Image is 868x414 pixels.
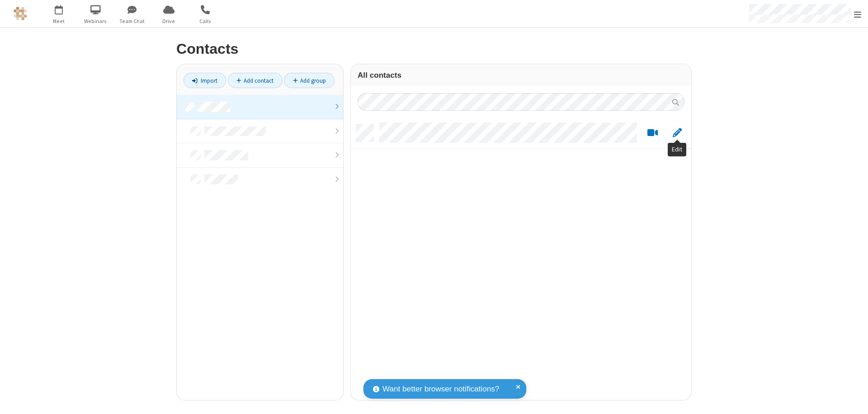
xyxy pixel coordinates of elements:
[351,118,691,400] div: grid
[382,383,499,395] span: Want better browser notifications?
[42,17,76,25] span: Meet
[228,73,283,88] a: Add contact
[668,127,686,139] button: Edit
[176,41,692,57] h2: Contacts
[152,17,186,25] span: Drive
[644,127,661,139] button: Start a video meeting
[184,73,226,88] a: Import
[845,390,861,408] iframe: Chat
[358,71,684,80] h3: All contacts
[189,17,222,25] span: Calls
[79,17,113,25] span: Webinars
[14,7,27,20] img: QA Selenium DO NOT DELETE OR CHANGE
[115,17,149,25] span: Team Chat
[284,73,335,88] a: Add group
